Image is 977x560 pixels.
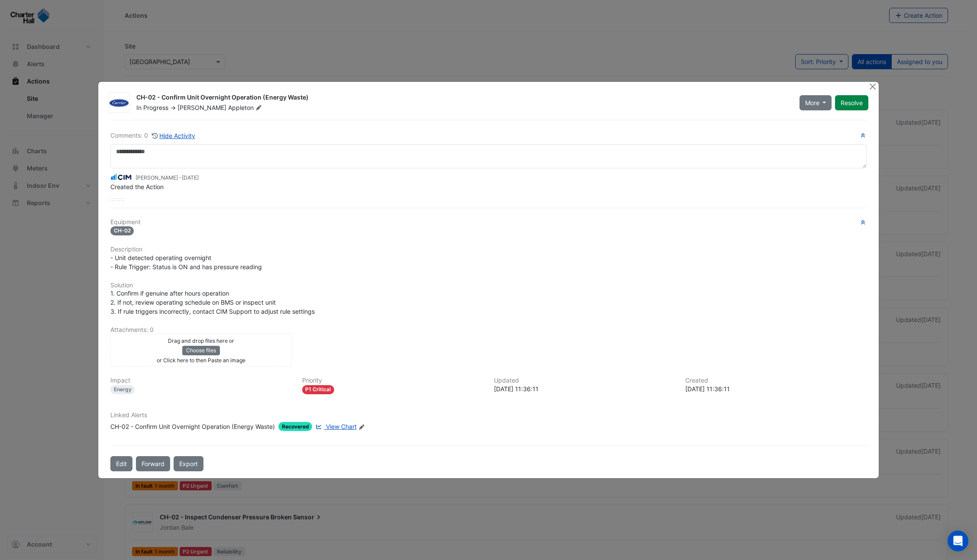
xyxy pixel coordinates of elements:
button: More [800,95,832,110]
a: View Chart [314,422,356,431]
span: CH-02 [110,226,134,235]
div: [DATE] 11:36:11 [685,384,867,393]
fa-icon: Edit Linked Alerts [358,424,365,430]
img: CIM [110,172,132,182]
span: [PERSON_NAME] [177,104,226,111]
button: Edit [110,456,132,471]
button: Hide Activity [152,131,196,141]
div: Open Intercom Messenger [948,531,968,551]
span: - Unit detected operating overnight - Rule Trigger: Status is ON and has pressure reading [110,254,262,270]
span: In Progress [136,104,168,111]
h6: Priority [302,377,484,384]
div: CH-02 - Confirm Unit Overnight Operation (Energy Waste) [136,93,789,103]
button: Resolve [835,95,868,110]
h6: Created [685,377,867,384]
div: CH-02 - Confirm Unit Overnight Operation (Energy Waste) [110,422,275,431]
span: Created the Action [110,183,164,190]
h6: Solution [110,282,867,289]
div: Comments: 0 [110,131,196,141]
div: P1 Critical [302,385,335,394]
button: Choose files [182,346,220,355]
h6: Linked Alerts [110,412,867,419]
a: Export [174,456,203,471]
h6: Updated [494,377,675,384]
small: or Click here to then Paste an image [157,357,245,364]
h6: Attachments: 0 [110,326,867,334]
span: -> [170,104,176,111]
span: View Chart [326,423,357,430]
button: Forward [136,456,170,471]
div: Energy [110,385,135,394]
img: Carrier [109,99,129,107]
button: Close [868,82,877,91]
span: 1. Confirm if genuine after hours operation 2. If not, review operating schedule on BMS or inspec... [110,290,315,315]
h6: Equipment [110,219,867,226]
h6: Impact [110,377,292,384]
small: Drag and drop files here or [168,338,234,344]
div: [DATE] 11:36:11 [494,384,675,393]
span: More [805,98,819,107]
h6: Description [110,246,867,253]
span: 2025-10-03 11:36:11 [182,174,199,181]
span: Recovered [278,422,313,431]
small: [PERSON_NAME] - [135,174,199,182]
span: Appleton [228,103,264,112]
